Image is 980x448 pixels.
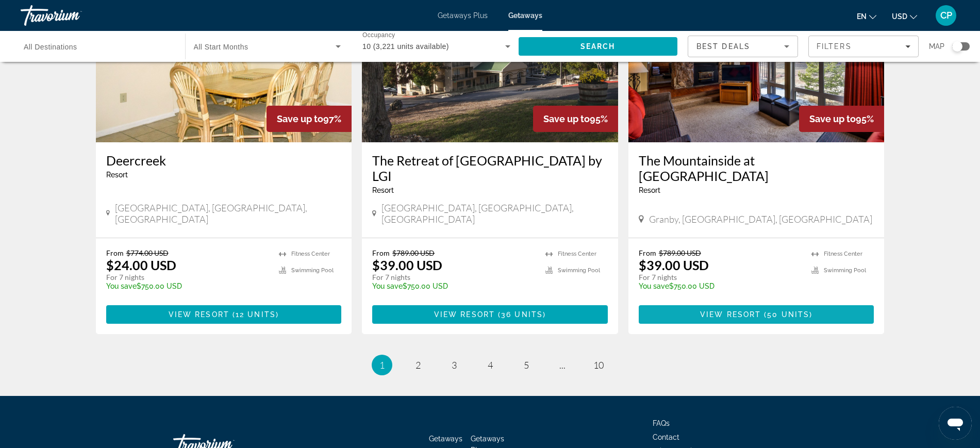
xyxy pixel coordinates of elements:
span: View Resort [169,310,229,319]
a: The Retreat of [GEOGRAPHIC_DATA] by LGI [372,153,608,184]
span: 10 [593,359,604,371]
p: $39.00 USD [372,257,442,273]
p: $24.00 USD [106,257,176,273]
iframe: Botón para iniciar la ventana de mensajería [939,407,972,440]
button: View Resort(36 units) [372,305,608,324]
span: $789.00 USD [392,248,435,257]
span: [GEOGRAPHIC_DATA], [GEOGRAPHIC_DATA], [GEOGRAPHIC_DATA] [381,202,608,225]
p: $39.00 USD [639,257,709,273]
a: Getaways [429,435,462,443]
a: The Mountainside at [GEOGRAPHIC_DATA] [639,153,874,184]
span: Fitness Center [291,251,330,257]
button: Change currency [892,9,917,24]
button: User Menu [933,5,959,26]
p: For 7 nights [372,273,535,282]
span: From [639,248,656,257]
span: 10 (3,221 units available) [362,42,449,51]
span: Occupancy [362,32,395,39]
span: Save up to [543,113,590,124]
span: 2 [416,359,421,371]
span: From [106,248,124,257]
span: Fitness Center [824,251,862,257]
p: $750.00 USD [106,282,269,290]
span: Resort [372,186,394,194]
a: Getaways [508,11,542,20]
span: CP [940,10,952,21]
span: Map [929,39,944,54]
span: ( ) [495,310,546,319]
mat-select: Sort by [696,40,789,53]
span: You save [106,282,137,290]
span: $789.00 USD [659,248,701,257]
span: Best Deals [696,42,750,51]
span: From [372,248,390,257]
span: Save up to [277,113,323,124]
span: View Resort [434,310,495,319]
span: USD [892,12,907,21]
span: You save [372,282,403,290]
span: [GEOGRAPHIC_DATA], [GEOGRAPHIC_DATA], [GEOGRAPHIC_DATA] [115,202,341,225]
span: 12 units [236,310,276,319]
span: ( ) [761,310,812,319]
button: Search [519,37,678,56]
div: 95% [799,106,884,132]
button: Filters [808,36,919,57]
span: Granby, [GEOGRAPHIC_DATA], [GEOGRAPHIC_DATA] [649,213,872,225]
span: 3 [452,359,457,371]
span: Fitness Center [558,251,596,257]
span: Save up to [809,113,856,124]
span: 1 [379,359,385,371]
span: Swimming Pool [291,267,334,274]
span: You save [639,282,669,290]
a: Travorium [21,2,124,29]
a: FAQs [653,419,670,427]
span: Resort [639,186,660,194]
span: 50 units [767,310,809,319]
span: Resort [106,171,128,179]
span: All Start Months [194,43,248,51]
span: 4 [488,359,493,371]
button: View Resort(12 units) [106,305,342,324]
a: Getaways Plus [438,11,488,20]
p: For 7 nights [106,273,269,282]
span: View Resort [700,310,761,319]
span: Search [580,42,616,51]
a: Deercreek [106,153,342,168]
nav: Pagination [96,355,885,375]
span: $774.00 USD [126,248,169,257]
a: Contact [653,433,679,441]
span: 5 [524,359,529,371]
span: en [857,12,867,21]
span: Swimming Pool [558,267,600,274]
span: ... [559,359,566,371]
input: Select destination [24,41,172,53]
span: ( ) [229,310,279,319]
p: $750.00 USD [639,282,802,290]
p: $750.00 USD [372,282,535,290]
button: Change language [857,9,876,24]
button: View Resort(50 units) [639,305,874,324]
span: All Destinations [24,43,77,51]
div: 95% [533,106,618,132]
div: 97% [267,106,352,132]
span: Swimming Pool [824,267,866,274]
p: For 7 nights [639,273,802,282]
span: Filters [817,42,852,51]
span: 36 units [501,310,543,319]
